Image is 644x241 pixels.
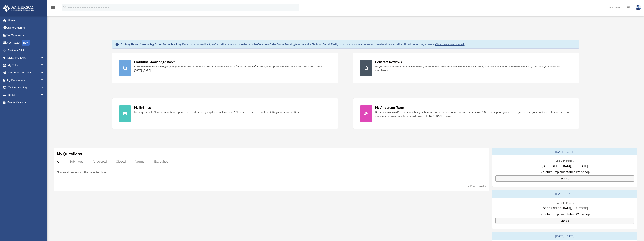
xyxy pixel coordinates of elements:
a: menu [51,7,55,10]
a: My Documentsarrow_drop_down [3,76,50,84]
span: arrow_drop_down [40,61,48,69]
img: Anderson Advisors Platinum Portal [2,5,36,12]
i: menu [51,5,55,10]
span: arrow_drop_down [40,47,48,54]
div: NEW [22,40,30,46]
div: Answered [93,160,107,163]
span: arrow_drop_down [40,54,48,62]
div: Live & In-Person [553,158,577,162]
p: No questions match the selected filter. [57,170,108,175]
span: Structure Implementation Workshop [540,170,590,174]
div: Live & In-Person [553,201,577,205]
div: [DATE]-[DATE] [492,190,637,198]
div: My Questions [57,151,82,157]
div: Do you have a contract, rental agreement, or other legal document you would like an attorney's ad... [375,65,572,72]
i: search [63,5,67,9]
a: Events Calendar [3,99,50,106]
a: Online Learningarrow_drop_down [3,84,50,91]
div: Further your learning and get your questions answered real-time with direct access to [PERSON_NAM... [134,65,331,72]
a: Digital Productsarrow_drop_down [3,54,50,62]
div: My Anderson Team [375,105,404,110]
div: Expedited [154,160,168,163]
div: Contract Reviews [375,60,402,64]
span: arrow_drop_down [40,76,48,84]
div: All [57,160,60,163]
span: [GEOGRAPHIC_DATA], [US_STATE] [542,164,588,168]
img: User Pic [636,5,641,10]
div: Closed [116,160,126,163]
a: Order StatusNEW [3,39,50,47]
div: My Entities [134,105,151,110]
span: Structure Implementation Workshop [540,212,590,216]
div: [DATE]-[DATE] [492,148,637,155]
a: Online Ordering [3,24,50,32]
div: [DATE]-[DATE] [492,232,637,240]
a: Click Here to get started! [435,43,465,46]
a: Contract Reviews Do you have a contract, rental agreement, or other legal document you would like... [353,53,579,83]
a: Home [3,17,48,24]
div: Normal [135,160,145,163]
a: Sign Up [495,175,634,182]
a: My Entities Looking for an EIN, want to make an update to an entity, or sign up for a bank accoun... [112,98,338,129]
span: arrow_drop_down [40,69,48,77]
strong: Exciting News: Introducing Order Status Tracking! [121,43,182,46]
div: Did you know, as a Platinum Member, you have an entire professional team at your disposal? Get th... [375,110,572,118]
a: Tax Organizers [3,31,50,39]
div: Based on your feedback, we're thrilled to announce the launch of our new Order Status Tracking fe... [121,42,465,46]
a: Sign Up [495,218,634,224]
a: My Anderson Teamarrow_drop_down [3,69,50,77]
span: arrow_drop_down [40,84,48,92]
div: Submitted [69,160,84,163]
div: Looking for an EIN, want to make an update to an entity, or sign up for a bank account? Click her... [134,110,300,114]
a: My Entitiesarrow_drop_down [3,61,50,69]
a: My Anderson Team Did you know, as a Platinum Member, you have an entire professional team at your... [353,98,579,129]
a: Billingarrow_drop_down [3,91,50,99]
a: Platinum Q&Aarrow_drop_down [3,47,50,54]
div: Platinum Knowledge Room [134,60,176,64]
a: Platinum Knowledge Room Further your learning and get your questions answered real-time with dire... [112,53,338,83]
span: arrow_drop_down [40,91,48,99]
span: [GEOGRAPHIC_DATA], [US_STATE] [542,206,588,210]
